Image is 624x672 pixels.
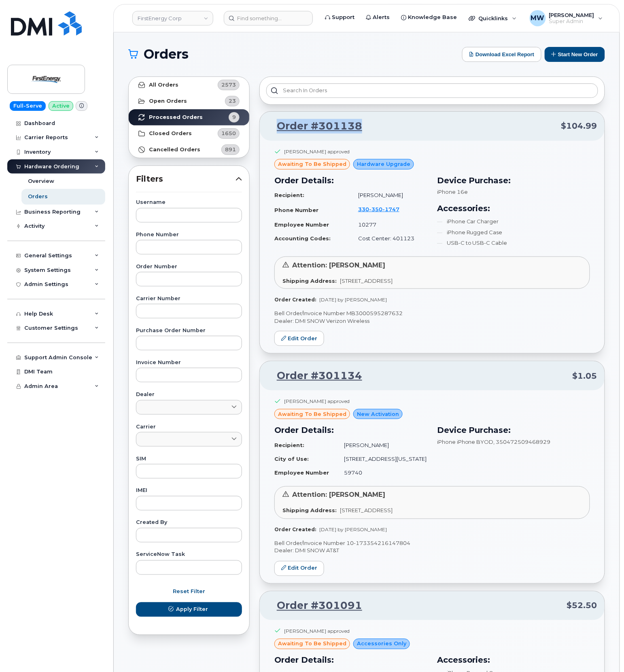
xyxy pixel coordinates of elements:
a: Open Orders23 [129,93,249,109]
span: Attention: [PERSON_NAME] [292,491,385,499]
span: Hardware Upgrade [357,160,410,168]
span: , 350472509468929 [494,439,551,445]
h3: Order Details: [274,424,427,436]
p: Dealer: DMI SNOW AT&T [274,547,590,555]
button: Reset Filter [136,585,242,599]
a: All Orders2573 [129,77,249,93]
label: Order Number [136,264,242,269]
p: Dealer: DMI SNOW Verizon Wireless [274,317,590,325]
a: Order #301091 [267,599,362,613]
span: awaiting to be shipped [278,160,346,168]
label: Purchase Order Number [136,328,242,333]
span: 23 [229,97,236,105]
li: iPhone Car Charger [437,218,590,225]
span: [STREET_ADDRESS] [340,278,393,284]
strong: Order Created: [274,527,316,533]
span: awaiting to be shipped [278,640,346,648]
strong: City of Use: [274,456,309,462]
span: 350 [369,206,382,212]
label: Carrier [136,424,242,430]
h3: Accessories: [437,202,590,214]
a: Edit Order [274,561,324,576]
a: Cancelled Orders891 [129,142,249,158]
span: 1747 [382,206,399,212]
span: iPhone iPhone BYOD [437,439,494,445]
strong: Cancelled Orders [149,146,200,153]
div: [PERSON_NAME] approved [284,398,350,405]
label: Carrier Number [136,296,242,301]
strong: Open Orders [149,98,187,104]
label: IMEI [136,488,242,494]
strong: Employee Number [274,221,329,228]
h3: Order Details: [274,174,427,187]
div: [PERSON_NAME] approved [284,628,350,635]
input: Search in orders [266,83,598,98]
span: Accessories Only [357,640,406,648]
span: 9 [232,113,236,121]
strong: Shipping Address: [282,278,337,284]
span: awaiting to be shipped [278,410,346,418]
td: 59740 [337,466,427,480]
strong: Recipient: [274,192,304,198]
h3: Device Purchase: [437,174,590,187]
strong: Shipping Address: [282,507,337,514]
strong: Processed Orders [149,114,203,121]
span: Apply Filter [176,606,208,613]
p: Bell Order/Invoice Number 10-173354216147804 [274,540,590,547]
label: Invoice Number [136,360,242,365]
button: Start New Order [545,47,605,62]
span: [DATE] by [PERSON_NAME] [319,527,387,533]
iframe: Messenger Launcher [589,637,618,666]
span: 1650 [221,129,236,137]
h3: Device Purchase: [437,424,590,436]
span: 2573 [221,81,236,89]
li: USB-C to USB-C Cable [437,239,590,247]
label: Username [136,200,242,205]
button: Download Excel Report [462,47,541,62]
p: Bell Order/Invoice Number MB3000595287632 [274,310,590,317]
span: Attention: [PERSON_NAME] [292,261,385,269]
td: 10277 [351,218,427,232]
a: Closed Orders1650 [129,125,249,142]
span: $104.99 [561,120,597,132]
a: Order #301138 [267,119,362,134]
label: SIM [136,456,242,462]
h3: Order Details: [274,654,427,666]
label: Dealer [136,392,242,397]
strong: Recipient: [274,442,304,448]
a: 3303501747 [358,206,409,212]
strong: Employee Number [274,470,329,476]
span: [DATE] by [PERSON_NAME] [319,297,387,303]
span: iPhone 16e [437,189,468,195]
span: 330 [358,206,399,212]
span: New Activation [357,410,399,418]
span: Reset Filter [173,588,205,596]
div: [PERSON_NAME] approved [284,148,350,155]
td: [PERSON_NAME] [351,188,427,202]
span: $52.50 [567,600,597,612]
label: Phone Number [136,232,242,237]
label: ServiceNow Task [136,552,242,558]
label: Created By [136,520,242,526]
span: $1.05 [573,370,597,382]
td: [PERSON_NAME] [337,438,427,452]
strong: Closed Orders [149,130,192,137]
td: Cost Center: 401123 [351,231,427,246]
span: 891 [225,146,236,153]
strong: All Orders [149,82,178,88]
li: iPhone Rugged Case [437,229,590,236]
strong: Order Created: [274,297,316,303]
a: Processed Orders9 [129,109,249,125]
h3: Accessories: [437,654,590,666]
strong: Phone Number [274,207,318,213]
button: Apply Filter [136,602,242,617]
a: Order #301134 [267,369,362,383]
a: Edit Order [274,331,324,346]
strong: Accounting Codes: [274,235,331,242]
td: [STREET_ADDRESS][US_STATE] [337,452,427,466]
span: Filters [136,173,236,185]
span: [STREET_ADDRESS] [340,507,393,514]
span: Orders [144,48,189,60]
